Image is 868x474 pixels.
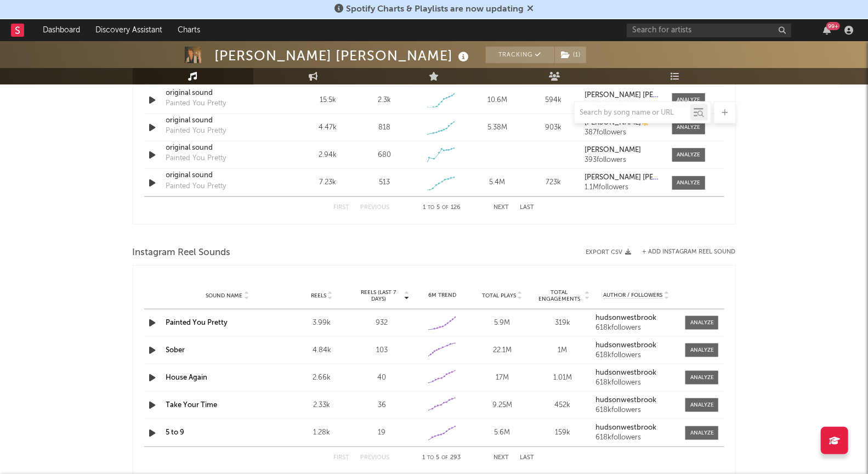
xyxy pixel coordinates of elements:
div: 5.6M [475,427,530,438]
a: [PERSON_NAME] [585,146,661,154]
div: 19 [355,427,410,438]
button: Next [494,455,509,461]
div: 99 + [826,22,840,30]
div: 513 [379,177,390,188]
span: Instagram Reel Sounds [133,246,231,259]
a: [PERSON_NAME] [PERSON_NAME] [585,174,661,182]
a: House Again [166,374,208,381]
div: 36 [355,400,410,411]
div: 2.66k [294,373,349,383]
span: ( 1 ) [554,47,587,63]
div: 618k followers [595,407,678,414]
a: Discovery Assistant [88,19,170,41]
div: [PERSON_NAME] [PERSON_NAME] [215,47,472,65]
div: 159k [535,427,590,438]
div: 9.25M [475,400,530,411]
a: Take Your Time [166,402,218,409]
input: Search for artists [627,24,791,37]
div: 452k [535,400,590,411]
div: 618k followers [595,352,678,359]
span: Reels (last 7 days) [355,289,403,302]
span: Reels [311,292,326,299]
button: Previous [361,455,390,461]
a: hudsonwestbrook [595,342,678,349]
button: Next [494,205,509,211]
a: hudsonwestbrook [595,424,678,432]
div: 618k followers [595,324,678,332]
div: 618k followers [595,379,678,387]
button: Export CSV [586,249,632,256]
div: 5.4M [472,177,523,188]
strong: hudsonwestbrook [595,369,656,376]
button: Last [520,205,535,211]
a: original sound [166,170,281,181]
span: to [428,205,434,210]
div: 1.01M [535,373,590,383]
div: 387 followers [585,129,661,137]
a: hudsonwestbrook [595,369,678,377]
a: Painted You Pretty [166,319,228,326]
div: + Add Instagram Reel Sound [632,249,736,255]
div: 7.23k [303,177,354,188]
div: 680 [378,150,391,161]
div: 2.33k [294,400,349,411]
div: 932 [355,318,410,329]
div: 2.94k [303,150,354,161]
span: Sound Name [206,292,242,299]
div: 393 followers [585,156,661,164]
div: 3.99k [294,318,349,329]
a: Charts [170,19,208,41]
div: 319k [535,318,590,329]
div: 4.84k [294,345,349,356]
div: 22.1M [475,345,530,356]
a: original sound [166,143,281,154]
a: hudsonwestbrook [595,397,678,404]
button: Tracking [486,47,554,63]
div: 2.3k [378,95,391,106]
div: 594k [528,95,579,106]
span: Total Plays [482,292,516,299]
button: First [334,205,350,211]
button: 99+ [823,26,831,35]
span: Dismiss [527,5,534,14]
button: Previous [361,205,390,211]
strong: hudsonwestbrook [595,424,656,431]
span: of [442,205,449,210]
a: [PERSON_NAME] [PERSON_NAME] [585,92,661,99]
div: 1.1M followers [585,184,661,191]
div: 5.38M [472,122,523,133]
div: 15.5k [303,95,354,106]
div: Painted You Pretty [166,181,226,192]
a: Sober [166,347,185,354]
strong: hudsonwestbrook [595,397,656,404]
span: to [428,455,434,460]
span: Author / Followers [604,292,663,299]
span: Total Engagements [535,289,583,302]
span: of [442,455,449,460]
div: 1 5 293 [412,452,472,465]
div: Painted You Pretty [166,153,226,164]
strong: [PERSON_NAME]☀️ [585,119,650,126]
div: 1 5 126 [412,201,472,215]
div: 10.6M [472,95,523,106]
strong: [PERSON_NAME] [PERSON_NAME] [585,92,699,99]
strong: [PERSON_NAME] [PERSON_NAME] [585,174,699,181]
a: Dashboard [35,19,88,41]
div: 723k [528,177,579,188]
button: (1) [555,47,586,63]
div: 40 [355,373,410,383]
button: First [334,455,350,461]
strong: [PERSON_NAME] [585,146,641,154]
div: 818 [378,122,390,133]
strong: hudsonwestbrook [595,314,656,321]
div: 618k followers [595,434,678,442]
div: 903k [528,122,579,133]
div: 17M [475,373,530,383]
button: + Add Instagram Reel Sound [643,249,736,255]
div: 1M [535,345,590,356]
a: original sound [166,88,281,99]
span: Spotify Charts & Playlists are now updating [346,5,524,14]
